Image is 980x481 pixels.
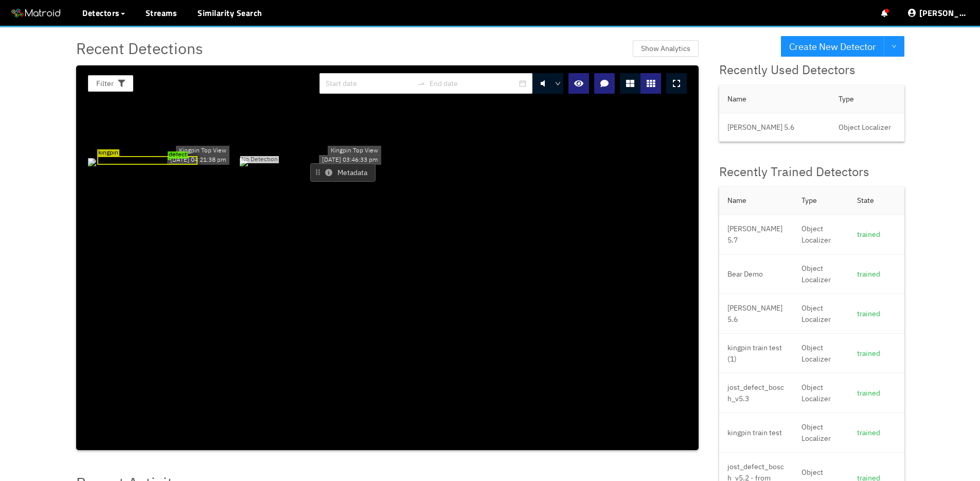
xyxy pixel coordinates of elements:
td: Object Localizer [793,254,849,294]
div: Recently Used Detectors [719,60,904,80]
td: kingpin train test [719,413,793,453]
td: kingpin train test (1) [719,334,793,373]
td: [PERSON_NAME] 5.7 [719,215,793,254]
div: trained [857,229,896,240]
td: Object Localizer [793,215,849,254]
div: trained [857,268,896,280]
div: trained [857,387,896,399]
span: Detectors [82,7,120,19]
th: Type [830,85,904,113]
th: State [849,186,904,215]
td: Object Localizer [830,113,904,142]
span: defect [168,151,188,159]
td: Object Localizer [793,294,849,334]
div: trained [857,427,896,438]
div: [DATE] 03:46:33 pm [319,155,381,165]
button: Metadata [310,163,376,182]
img: Matroid logo [10,6,62,21]
button: down [884,36,904,57]
span: Show Analytics [641,43,690,54]
span: Create New Detector [789,39,876,54]
td: [PERSON_NAME] 5.6 [719,113,830,142]
input: End date [430,78,517,89]
div: Kingpin Top View [176,146,229,156]
a: Streams [146,7,177,19]
button: Show Analytics [633,40,699,57]
td: Object Localizer [793,373,849,413]
th: Name [719,85,830,113]
a: Similarity Search [198,7,262,19]
td: Object Localizer [793,334,849,373]
span: Filter [96,78,114,89]
div: Recently Trained Detectors [719,162,904,182]
th: Name [719,186,793,215]
td: Bear Demo [719,254,793,294]
td: jost_defect_bosch_v5.3 [719,373,793,413]
div: trained [857,308,896,319]
input: Start date [326,78,413,89]
span: kingpin [97,149,119,157]
button: Filter [88,75,133,92]
span: swap-right [417,79,425,88]
span: down [555,81,561,87]
div: trained [857,348,896,359]
span: down [892,44,897,50]
td: Object Localizer [793,413,849,453]
span: to [417,79,425,88]
span: No Detection [240,156,279,163]
div: [DATE] 04:21:38 pm [167,155,229,165]
div: Kingpin Top View [328,146,381,156]
button: Create New Detector [781,36,884,57]
th: Type [793,186,849,215]
span: Recent Detections [76,36,203,60]
td: [PERSON_NAME] 5.6 [719,294,793,334]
